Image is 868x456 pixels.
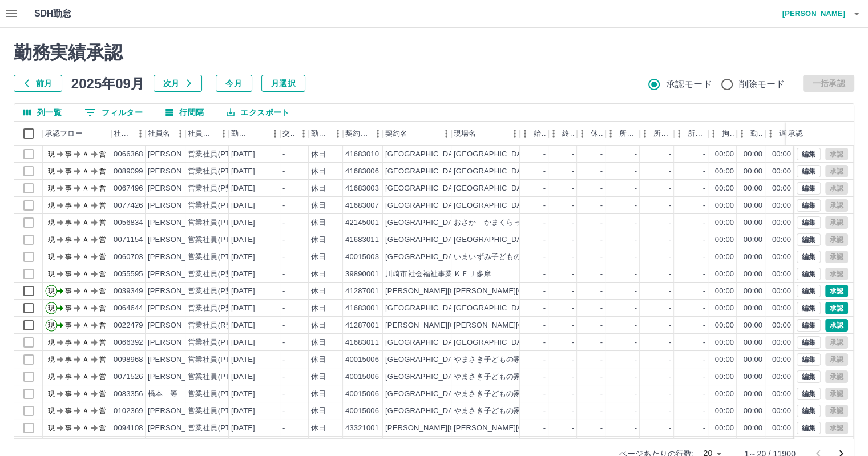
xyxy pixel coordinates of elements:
div: 休日 [311,149,326,160]
div: 00:00 [744,303,762,314]
button: 編集 [797,370,821,383]
div: 41683007 [345,200,379,211]
div: - [635,235,637,245]
text: Ａ [82,236,89,244]
div: 始業 [520,122,548,146]
div: - [600,217,603,228]
div: - [635,252,637,263]
button: メニュー [132,125,149,142]
div: 契約名 [383,122,451,146]
div: 営業社員(PT契約) [188,149,248,160]
div: [PERSON_NAME] [148,252,210,263]
div: 00:00 [715,303,734,314]
text: 事 [65,219,72,227]
div: [PERSON_NAME] [148,200,210,211]
div: 休日 [311,269,326,280]
div: - [282,183,285,194]
div: - [669,303,671,314]
div: [DATE] [231,200,255,211]
div: - [600,149,603,160]
div: 社員名 [148,122,170,146]
div: [GEOGRAPHIC_DATA] [385,200,464,211]
div: 00:00 [772,149,791,160]
button: 編集 [797,233,821,246]
text: 営 [99,287,106,295]
div: 勤務日 [229,122,280,146]
div: 00:00 [772,235,791,245]
text: 事 [65,201,72,209]
div: 勤務 [750,122,763,146]
div: - [669,149,671,160]
div: ＫＦＪ多摩 [454,269,491,280]
div: 00:00 [744,269,762,280]
text: 現 [48,167,55,175]
div: 00:00 [715,252,734,263]
div: 勤務区分 [311,122,329,146]
div: - [635,269,637,280]
div: - [572,252,574,263]
button: 編集 [797,353,821,366]
div: 社員区分 [188,122,215,146]
div: 所定開始 [619,122,637,146]
button: メニュー [438,125,455,142]
text: 営 [99,236,106,244]
div: [GEOGRAPHIC_DATA]浜[PERSON_NAME]クラブ [454,149,624,160]
div: - [572,235,574,245]
text: Ａ [82,287,89,295]
button: 編集 [797,302,821,314]
div: 所定休憩 [674,122,708,146]
div: [GEOGRAPHIC_DATA]香川第2クラブ [454,183,582,194]
div: - [703,235,705,245]
div: 00:00 [772,217,791,228]
div: 00:00 [744,252,762,263]
div: 0064644 [114,303,143,314]
div: 00:00 [715,286,734,297]
div: 41683011 [345,235,379,245]
div: 0077426 [114,200,143,211]
button: 月選択 [261,75,305,92]
button: メニュー [329,125,346,142]
button: 編集 [797,268,821,280]
div: 00:00 [772,286,791,297]
div: [DATE] [231,166,255,177]
div: - [282,252,285,263]
div: 00:00 [715,269,734,280]
div: [DATE] [231,286,255,297]
button: 編集 [797,251,821,263]
div: 休憩 [577,122,605,146]
button: 編集 [797,405,821,417]
button: 編集 [797,285,821,297]
text: 現 [48,287,55,295]
div: 現場名 [454,122,476,146]
div: 00:00 [772,183,791,194]
div: いまいずみ子どもの家 [454,252,529,263]
div: [DATE] [231,235,255,245]
div: [PERSON_NAME] [148,217,210,228]
button: 次月 [154,75,202,92]
div: 営業社員(PT契約) [188,217,248,228]
div: 交通費 [282,122,295,146]
div: [GEOGRAPHIC_DATA] [385,149,464,160]
div: - [572,286,574,297]
div: 休憩 [591,122,603,146]
div: 契約コード [345,122,369,146]
div: 00:00 [772,252,791,263]
div: - [282,235,285,245]
button: メニュー [215,125,232,142]
div: - [543,252,546,263]
div: - [282,303,285,314]
button: 今月 [216,75,252,92]
div: [GEOGRAPHIC_DATA] [385,252,464,263]
div: - [635,166,637,177]
button: 承認 [825,285,848,297]
div: 営業社員(P契約) [188,183,243,194]
text: Ａ [82,219,89,227]
div: 00:00 [744,286,762,297]
text: 営 [99,201,106,209]
div: 00:00 [715,235,734,245]
text: 営 [99,219,106,227]
div: - [543,303,546,314]
div: - [600,166,603,177]
div: 39890001 [345,269,379,280]
div: 所定終業 [640,122,674,146]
